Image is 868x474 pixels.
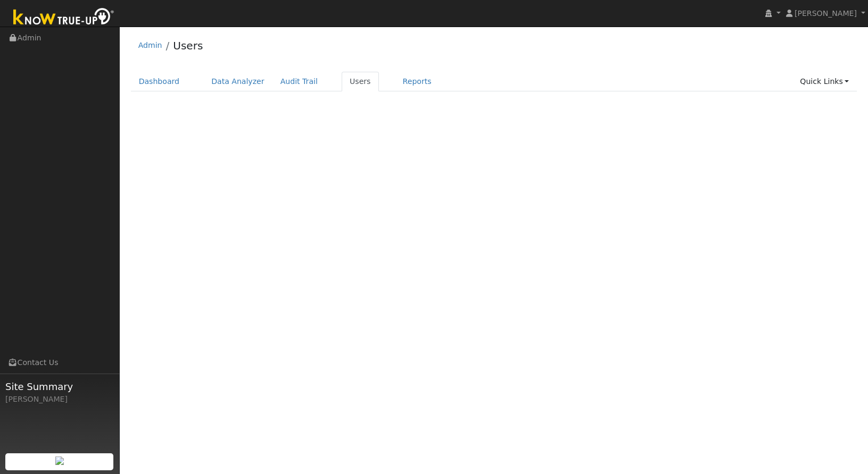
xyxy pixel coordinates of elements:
[792,72,857,91] a: Quick Links
[173,39,203,52] a: Users
[795,9,857,18] span: [PERSON_NAME]
[5,379,114,394] span: Site Summary
[395,72,440,91] a: Reports
[138,41,162,49] a: Admin
[8,6,120,30] img: Know True-Up
[55,456,64,465] img: retrieve
[131,72,188,91] a: Dashboard
[203,72,272,91] a: Data Analyzer
[5,394,114,405] div: [PERSON_NAME]
[272,72,326,91] a: Audit Trail
[342,72,379,91] a: Users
